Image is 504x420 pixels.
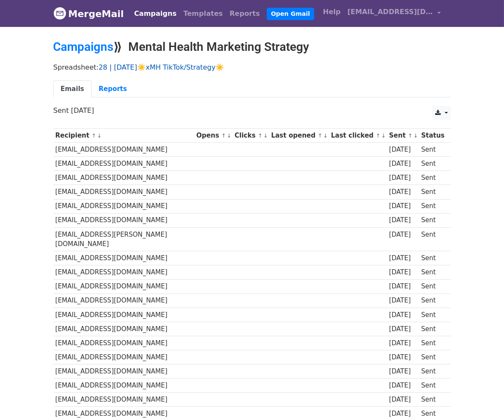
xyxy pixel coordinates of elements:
[389,267,417,277] div: [DATE]
[413,132,418,139] a: ↓
[376,132,380,139] a: ↑
[53,5,124,23] a: MergeMail
[389,230,417,240] div: [DATE]
[97,132,102,139] a: ↓
[419,227,446,251] td: Sent
[389,159,417,169] div: [DATE]
[389,338,417,348] div: [DATE]
[389,187,417,197] div: [DATE]
[387,129,419,143] th: Sent
[419,157,446,171] td: Sent
[53,199,195,213] td: [EMAIL_ADDRESS][DOMAIN_NAME]
[419,364,446,379] td: Sent
[53,185,195,199] td: [EMAIL_ADDRESS][DOMAIN_NAME]
[419,213,446,227] td: Sent
[53,350,195,364] td: [EMAIL_ADDRESS][DOMAIN_NAME]
[53,294,195,308] td: [EMAIL_ADDRESS][DOMAIN_NAME]
[408,132,413,139] a: ↑
[53,40,451,54] h2: ⟫ Mental Health Marketing Strategy
[53,143,195,157] td: [EMAIL_ADDRESS][DOMAIN_NAME]
[348,7,433,17] span: [EMAIL_ADDRESS][DOMAIN_NAME]
[419,308,446,322] td: Sent
[195,129,233,143] th: Opens
[180,5,226,22] a: Templates
[389,296,417,305] div: [DATE]
[419,393,446,407] td: Sent
[53,322,195,336] td: [EMAIL_ADDRESS][DOMAIN_NAME]
[53,157,195,171] td: [EMAIL_ADDRESS][DOMAIN_NAME]
[53,308,195,322] td: [EMAIL_ADDRESS][DOMAIN_NAME]
[53,129,195,143] th: Recipient
[263,132,268,139] a: ↓
[419,379,446,393] td: Sent
[99,63,224,71] a: 28 | [DATE]☀️xMH TikTok/Strategy☀️
[419,199,446,213] td: Sent
[318,132,322,139] a: ↑
[221,132,226,139] a: ↑
[389,367,417,376] div: [DATE]
[381,132,386,139] a: ↓
[269,129,329,143] th: Last opened
[389,310,417,320] div: [DATE]
[53,213,195,227] td: [EMAIL_ADDRESS][DOMAIN_NAME]
[53,171,195,185] td: [EMAIL_ADDRESS][DOMAIN_NAME]
[53,364,195,379] td: [EMAIL_ADDRESS][DOMAIN_NAME]
[53,251,195,265] td: [EMAIL_ADDRESS][DOMAIN_NAME]
[389,381,417,391] div: [DATE]
[53,40,114,54] a: Campaigns
[419,265,446,279] td: Sent
[267,8,314,20] a: Open Gmail
[131,5,180,22] a: Campaigns
[419,350,446,364] td: Sent
[461,379,504,420] iframe: Chat Widget
[323,132,328,139] a: ↓
[389,324,417,334] div: [DATE]
[53,63,451,72] p: Spreadsheet:
[53,227,195,251] td: [EMAIL_ADDRESS][PERSON_NAME][DOMAIN_NAME]
[419,185,446,199] td: Sent
[389,282,417,291] div: [DATE]
[389,145,417,155] div: [DATE]
[389,173,417,183] div: [DATE]
[419,143,446,157] td: Sent
[419,129,446,143] th: Status
[419,336,446,350] td: Sent
[53,379,195,393] td: [EMAIL_ADDRESS][DOMAIN_NAME]
[53,393,195,407] td: [EMAIL_ADDRESS][DOMAIN_NAME]
[419,294,446,308] td: Sent
[91,80,134,98] a: Reports
[389,201,417,211] div: [DATE]
[419,279,446,294] td: Sent
[320,3,344,21] a: Help
[344,3,444,23] a: [EMAIL_ADDRESS][DOMAIN_NAME]
[233,129,269,143] th: Clicks
[53,336,195,350] td: [EMAIL_ADDRESS][DOMAIN_NAME]
[226,5,263,22] a: Reports
[53,106,451,115] p: Sent [DATE]
[389,253,417,263] div: [DATE]
[227,132,232,139] a: ↓
[419,251,446,265] td: Sent
[329,129,387,143] th: Last clicked
[389,352,417,362] div: [DATE]
[389,215,417,225] div: [DATE]
[53,7,66,20] img: MergeMail logo
[53,265,195,279] td: [EMAIL_ADDRESS][DOMAIN_NAME]
[419,171,446,185] td: Sent
[389,395,417,405] div: [DATE]
[419,322,446,336] td: Sent
[258,132,262,139] a: ↑
[389,409,417,419] div: [DATE]
[91,132,96,139] a: ↑
[53,279,195,294] td: [EMAIL_ADDRESS][DOMAIN_NAME]
[53,80,91,98] a: Emails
